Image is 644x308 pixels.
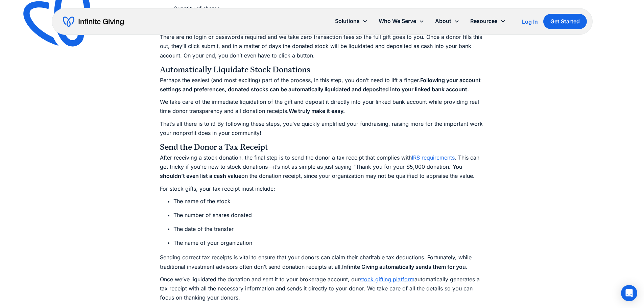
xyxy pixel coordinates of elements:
a: Log In [522,18,538,26]
div: About [430,14,465,28]
a: stock gifting platform [360,276,414,283]
p: Perhaps the easiest (and most exciting) part of the process, in this step, you don’t need to lift... [160,76,484,94]
a: home [63,16,124,27]
h4: Automatically Liquidate Stock Donations [160,64,484,76]
li: Quantity of shares [173,4,484,13]
p: There are no login or passwords required and we take zero transaction fees so the full gift goes ... [160,32,484,60]
a: Get Started [543,14,587,29]
li: The number of shares donated [173,211,484,220]
strong: Infinite Giving automatically sends them for you. [342,263,468,270]
p: Sending correct tax receipts is vital to ensure that your donors can claim their charitable tax d... [160,253,484,271]
li: The name of your organization [173,238,484,247]
div: Open Intercom Messenger [621,285,637,301]
div: Who We Serve [373,14,430,28]
div: Log In [522,19,538,24]
p: For stock gifts, your tax receipt must include: [160,184,484,193]
div: Solutions [335,17,360,26]
p: Once we’ve liquidated the donation and sent it to your brokerage account, our automatically gener... [160,275,484,303]
p: That’s all there is to it! By following these steps, you’ve quickly amplified your fundraising, r... [160,119,484,138]
p: After receiving a stock donation, the final step is to send the donor a tax receipt that complies... [160,153,484,181]
div: Resources [470,17,498,26]
div: Who We Serve [379,17,416,26]
div: Resources [465,14,511,28]
li: The date of the transfer [173,224,484,234]
p: We take care of the immediate liquidation of the gift and deposit it directly into your linked ba... [160,97,484,116]
h4: Send the Donor a Tax Receipt [160,141,484,153]
div: Solutions [330,14,373,28]
div: About [435,17,451,26]
a: IRS requirements [412,154,455,161]
strong: We truly make it easy. [289,108,345,114]
li: The name of the stock [173,197,484,206]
